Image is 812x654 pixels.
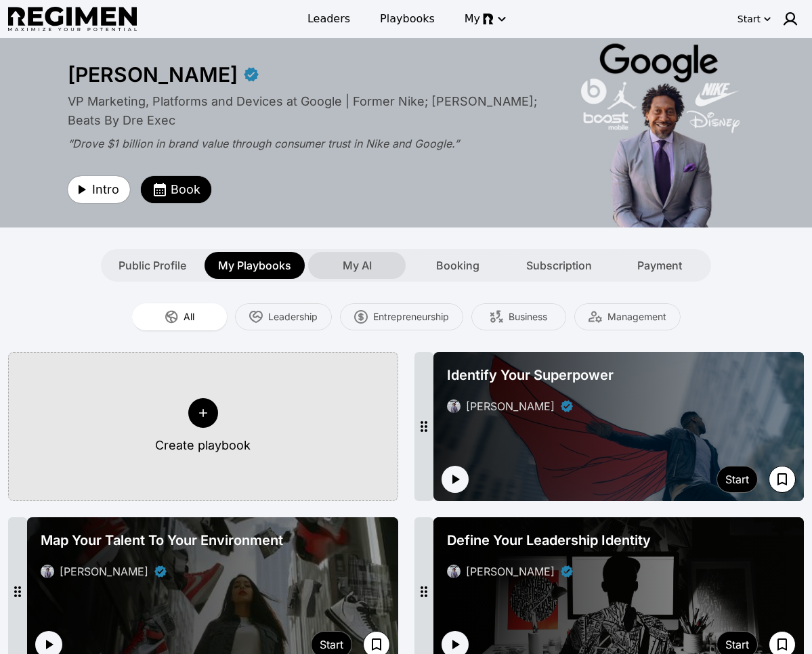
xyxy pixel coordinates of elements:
[8,7,137,32] img: Regimen logo
[637,257,682,274] span: Payment
[447,399,461,413] img: avatar of Daryl Butler
[442,466,469,493] button: Play intro
[235,303,332,330] button: Leadership
[372,7,443,31] a: Playbooks
[373,310,449,324] span: Entrepreneurship
[320,636,343,653] div: Start
[141,176,211,203] button: Book
[782,11,798,27] img: user icon
[171,180,200,199] span: Book
[735,8,774,30] button: Start
[68,135,549,152] div: “Drove $1 billion in brand value through consumer trust in Nike and Google.”
[243,66,259,83] div: Verified partner - Daryl Butler
[574,303,681,330] button: Management
[447,366,614,385] span: Identify Your Superpower
[465,11,480,27] span: My
[184,310,194,324] span: All
[154,565,167,578] div: Verified partner - Daryl Butler
[725,471,749,487] div: Start
[471,303,566,330] button: Business
[68,176,130,203] button: Intro
[218,257,291,274] span: My Playbooks
[205,252,305,279] button: My Playbooks
[560,399,574,413] div: Verified partner - Daryl Butler
[717,466,758,493] button: Start
[607,310,666,324] span: Management
[611,252,708,279] button: Payment
[340,303,463,330] button: Entrepreneurship
[510,252,607,279] button: Subscription
[249,310,263,324] img: Leadership
[308,252,406,279] button: My AI
[725,636,749,653] div: Start
[8,352,398,501] button: Create playbook
[68,92,549,130] div: VP Marketing, Platforms and Devices at Google | Former Nike; [PERSON_NAME]; Beats By Dre Exec
[104,252,201,279] button: Public Profile
[41,565,54,578] img: avatar of Daryl Butler
[456,7,513,31] button: My
[738,12,761,26] div: Start
[509,310,547,324] span: Business
[490,310,503,324] img: Business
[380,11,435,27] span: Playbooks
[354,310,368,324] img: Entrepreneurship
[92,180,119,199] span: Intro
[560,565,574,578] div: Verified partner - Daryl Butler
[119,257,186,274] span: Public Profile
[60,563,148,580] div: [PERSON_NAME]
[447,565,461,578] img: avatar of Daryl Butler
[68,62,238,87] div: [PERSON_NAME]
[466,563,555,580] div: [PERSON_NAME]
[769,466,796,493] button: Save
[41,531,283,550] span: Map Your Talent To Your Environment
[526,257,592,274] span: Subscription
[299,7,358,31] a: Leaders
[436,257,479,274] span: Booking
[409,252,507,279] button: Booking
[165,310,178,324] img: All
[155,436,251,455] div: Create playbook
[343,257,372,274] span: My AI
[307,11,350,27] span: Leaders
[466,398,555,414] div: [PERSON_NAME]
[132,303,227,330] button: All
[447,531,651,550] span: Define Your Leadership Identity
[268,310,318,324] span: Leadership
[589,310,602,324] img: Management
